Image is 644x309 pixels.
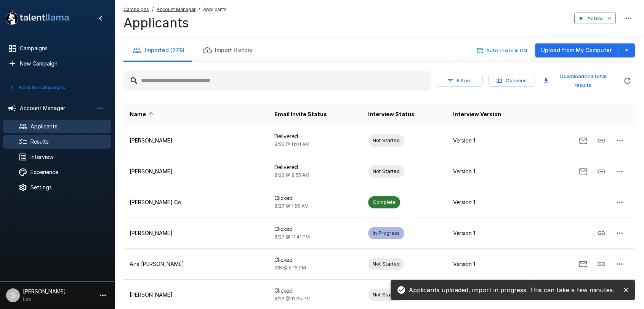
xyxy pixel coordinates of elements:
[592,168,610,174] span: Copy Interview Link
[130,229,262,237] p: [PERSON_NAME]
[123,40,194,61] button: Imported (279)
[574,260,592,267] span: Send Invitation
[274,133,356,140] p: Delivered
[368,168,404,175] span: Not Started
[368,137,404,144] span: Not Started
[203,6,227,13] span: Applicants
[592,137,610,143] span: Copy Interview Link
[453,199,528,206] p: Version 1
[199,6,200,13] span: /
[130,199,262,206] p: [PERSON_NAME] Co
[368,260,404,267] span: Not Started
[574,137,592,143] span: Send Invitation
[130,291,262,299] p: [PERSON_NAME]
[574,168,592,174] span: Send Invitation
[130,260,262,268] p: Aira [PERSON_NAME]
[194,40,262,61] button: Import History
[274,265,306,271] span: 9/8 @ 5:16 PM
[123,15,227,31] h4: Applicants
[409,285,614,295] p: Applicants uploaded, import in progress. This can take a few minutes.
[592,229,610,236] span: Copy Interview Link
[274,256,356,264] p: Clicked
[453,260,528,268] p: Version 1
[274,287,356,295] p: Clicked
[130,137,262,144] p: [PERSON_NAME]
[368,229,404,237] span: In Progress
[274,203,309,209] span: 8/27 @ 1:56 AM
[535,43,618,58] button: Upload from My Computer
[453,168,528,175] p: Version 1
[274,163,356,171] p: Delivered
[592,260,610,267] span: Copy Interview Link
[130,110,156,119] span: Name
[274,296,311,301] span: 8/22 @ 12:25 PM
[489,75,534,86] button: Columns
[620,284,632,296] button: close
[453,110,501,119] span: Interview Version
[540,70,617,91] button: Download279 total results
[274,141,309,147] span: 8/25 @ 11:01 AM
[453,137,528,144] p: Version 1
[368,199,400,206] span: Complete
[274,225,356,233] p: Clicked
[453,229,528,237] p: Version 1
[368,291,404,298] span: Not Started
[157,6,195,12] u: Account Manager
[274,234,310,240] span: 8/27 @ 11:41 PM
[574,13,616,24] button: Active
[130,168,262,175] p: [PERSON_NAME]
[437,75,482,86] button: Filters
[475,45,529,56] button: Auto-Invite is ON
[152,6,154,13] span: /
[368,110,415,119] span: Interview Status
[620,73,635,88] button: Refreshing...
[274,110,327,119] span: Email Invite Status
[274,194,356,202] p: Clicked
[123,6,149,12] u: Campaigns
[274,172,309,178] span: 8/26 @ 8:55 AM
